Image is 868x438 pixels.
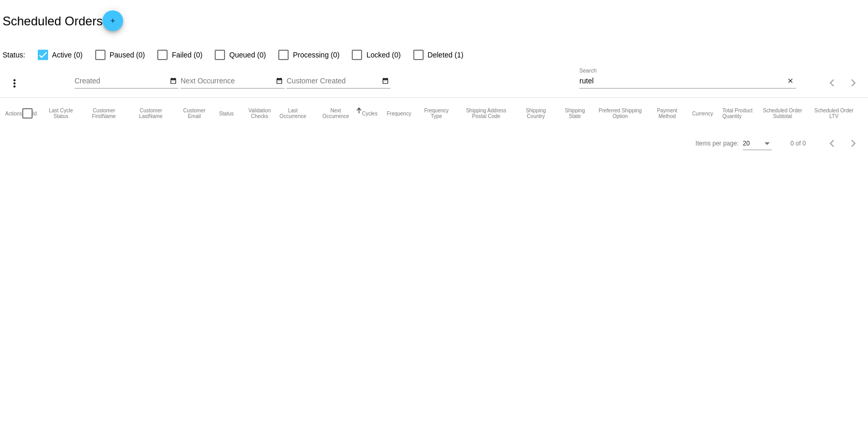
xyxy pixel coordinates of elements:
[785,76,796,87] button: Clear
[110,49,145,61] span: Paused (0)
[287,77,380,85] input: Customer Created
[3,51,25,59] span: Status:
[722,98,760,129] mat-header-cell: Total Product Quantity
[822,133,843,154] button: Previous page
[8,77,21,90] mat-icon: more_vert
[319,108,352,119] button: Change sorting for NextOccurrenceUtc
[276,108,309,119] button: Change sorting for LastOccurrenceUtc
[219,110,233,116] button: Change sorting for Status
[366,49,400,61] span: Locked (0)
[598,108,642,119] button: Change sorting for PreferredShippingOption
[520,108,551,119] button: Change sorting for ShippingCountry
[696,140,739,147] div: Items per page:
[651,108,683,119] button: Change sorting for PaymentMethod.Type
[692,110,713,116] button: Change sorting for CurrencyIso
[132,108,169,119] button: Change sorting for CustomerLastName
[760,108,805,119] button: Change sorting for Subtotal
[85,108,123,119] button: Change sorting for CustomerFirstName
[743,140,750,147] span: 20
[382,77,389,85] mat-icon: date_range
[5,98,22,129] mat-header-cell: Actions
[362,110,378,116] button: Change sorting for Cycles
[229,49,266,61] span: Queued (0)
[787,77,794,85] mat-icon: close
[461,108,511,119] button: Change sorting for ShippingPostcode
[107,17,119,30] mat-icon: add
[243,98,276,129] mat-header-cell: Validation Checks
[421,108,452,119] button: Change sorting for FrequencyType
[74,77,168,85] input: Created
[52,49,83,61] span: Active (0)
[276,77,283,85] mat-icon: date_range
[843,133,864,154] button: Next page
[181,77,274,85] input: Next Occurrence
[814,108,854,119] button: Change sorting for LifetimeValue
[172,49,202,61] span: Failed (0)
[790,140,806,147] div: 0 of 0
[561,108,589,119] button: Change sorting for ShippingState
[3,10,123,31] h2: Scheduled Orders
[743,140,772,148] mat-select: Items per page:
[179,108,210,119] button: Change sorting for CustomerEmail
[46,108,76,119] button: Change sorting for LastProcessingCycleId
[822,72,843,93] button: Previous page
[33,110,37,116] button: Change sorting for Id
[387,110,411,116] button: Change sorting for Frequency
[170,77,177,85] mat-icon: date_range
[843,72,864,93] button: Next page
[293,49,339,61] span: Processing (0)
[579,77,785,85] input: Search
[428,49,463,61] span: Deleted (1)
